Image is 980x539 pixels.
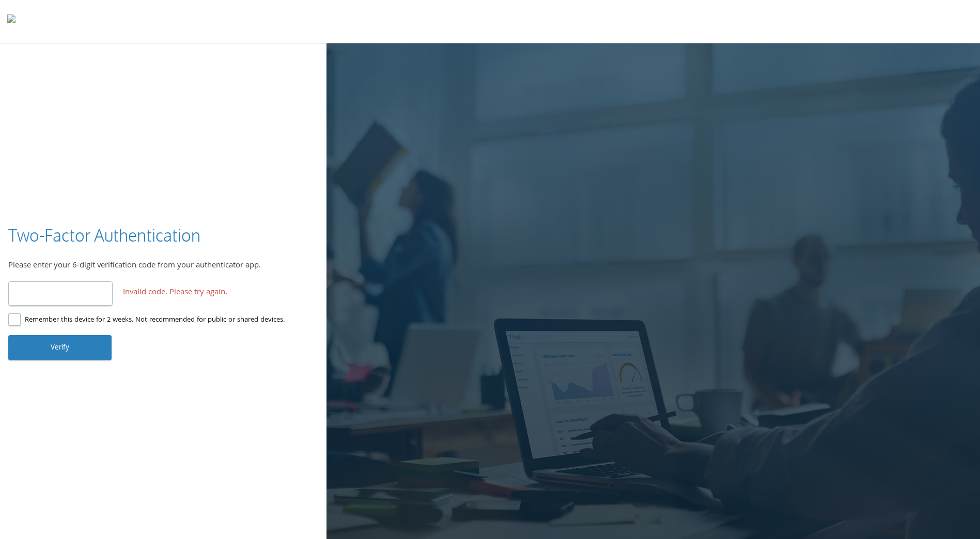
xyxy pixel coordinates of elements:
[8,335,112,360] button: Verify
[123,287,227,300] span: Invalid code. Please try again.
[8,224,200,247] h3: Two-Factor Authentication
[8,260,318,273] div: Please enter your 6-digit verification code from your authenticator app.
[8,314,285,327] label: Remember this device for 2 weeks. Not recommended for public or shared devices.
[7,11,15,31] img: todyl-logo-dark.svg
